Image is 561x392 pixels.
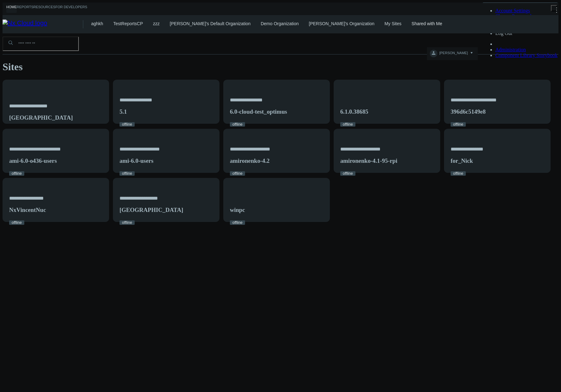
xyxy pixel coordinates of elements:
[33,5,56,13] a: Resources
[120,207,183,213] nx-search-highlight: [GEOGRAPHIC_DATA]
[3,61,23,72] span: Sites
[340,171,355,176] a: offline
[340,157,397,164] nx-search-highlight: amironenko-4.1-95-rpi
[170,21,250,26] a: [PERSON_NAME]'s Default Organization
[495,53,558,58] a: Component Library Storybook
[451,108,486,115] nx-search-highlight: 396d6c5149e8
[495,14,531,19] a: Change Password
[56,5,87,13] a: For Developers
[427,47,477,60] button: [PERSON_NAME]
[9,157,57,164] nx-search-highlight: ami-6.0-o436-users
[451,171,466,176] a: offline
[412,21,442,32] div: Shared with Me
[230,207,245,213] nx-search-highlight: winpc
[261,21,299,26] a: Demo Organization
[120,220,135,225] a: offline
[451,122,466,127] a: offline
[120,108,127,115] nx-search-highlight: 5.1
[230,157,270,164] nx-search-highlight: amironenko-4.2
[230,108,287,115] nx-search-highlight: 6.0-cloud-test_optimus
[451,157,473,164] nx-search-highlight: for_Nick
[384,21,401,26] a: My Sites
[9,114,73,121] nx-search-highlight: [GEOGRAPHIC_DATA]
[340,108,368,115] nx-search-highlight: 6.1.0.38685
[9,207,46,213] nx-search-highlight: NxVincentNuc
[230,220,245,225] a: offline
[153,21,160,26] a: zzz
[120,157,154,164] nx-search-highlight: ami-6.0-users
[91,21,103,26] a: aghkh
[230,122,245,127] a: offline
[9,220,24,225] a: offline
[230,171,245,176] a: offline
[17,5,33,13] a: Reports
[120,171,135,176] a: offline
[120,122,135,127] a: offline
[340,122,355,127] a: offline
[6,5,17,13] a: Home
[9,171,24,176] a: offline
[495,8,530,13] a: Account Settings
[439,51,468,58] span: [PERSON_NAME]
[309,21,374,26] a: [PERSON_NAME]'s Organization
[3,20,83,29] img: Nx Cloud logo
[113,21,143,26] a: TestReportsCP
